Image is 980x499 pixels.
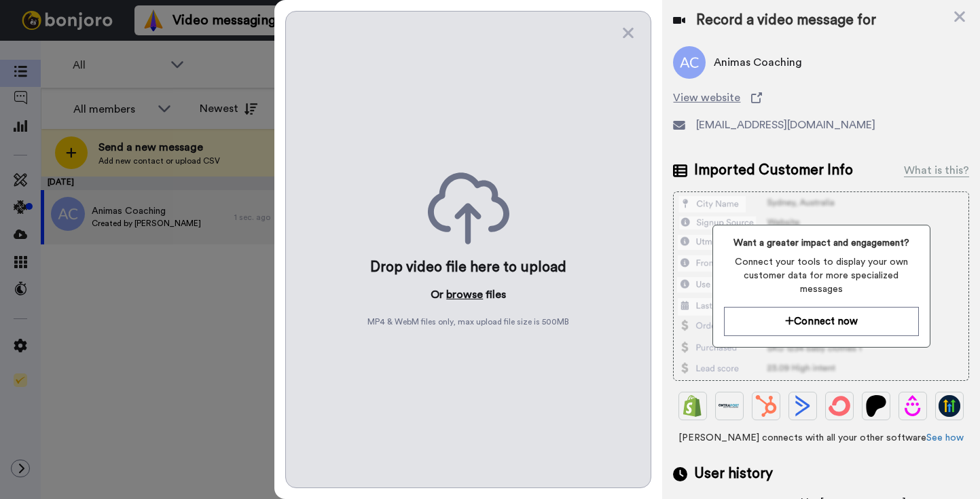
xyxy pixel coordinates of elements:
[673,90,740,106] span: View website
[939,395,960,417] img: GoHighLevel
[926,433,964,443] a: See how
[724,255,919,296] span: Connect your tools to display your own customer data for more specialized messages
[673,431,969,445] span: [PERSON_NAME] connects with all your other software
[724,307,919,336] button: Connect now
[792,395,814,417] img: ActiveCampaign
[724,236,919,250] span: Want a greater impact and engagement?
[446,287,483,303] button: browse
[696,117,875,133] span: [EMAIL_ADDRESS][DOMAIN_NAME]
[673,90,969,106] a: View website
[755,395,777,417] img: Hubspot
[431,287,506,303] p: Or files
[367,316,569,327] span: MP4 & WebM files only, max upload file size is 500 MB
[694,160,853,181] span: Imported Customer Info
[865,395,887,417] img: Patreon
[694,464,773,484] span: User history
[370,258,566,277] div: Drop video file here to upload
[904,162,969,179] div: What is this?
[902,395,924,417] img: Drip
[829,395,850,417] img: ConvertKit
[719,395,740,417] img: Ontraport
[682,395,704,417] img: Shopify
